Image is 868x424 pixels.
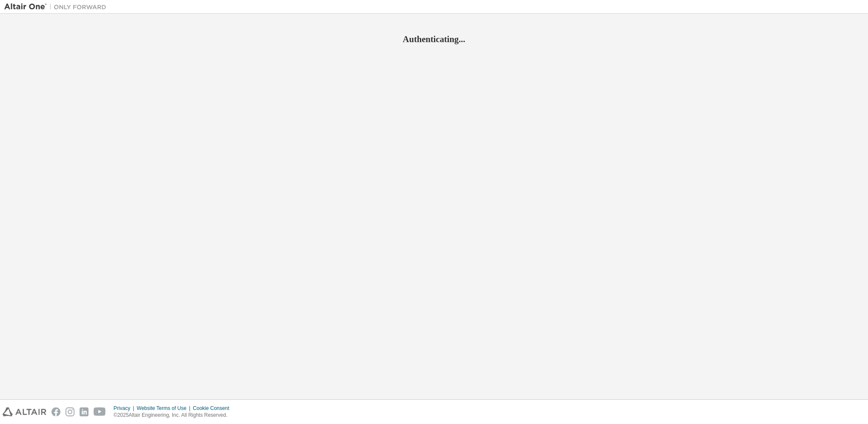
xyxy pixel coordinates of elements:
[114,412,234,419] p: © 2025 Altair Engineering, Inc. All Rights Reserved.
[51,407,60,416] img: facebook.svg
[193,405,234,412] div: Cookie Consent
[66,407,74,416] img: instagram.svg
[4,3,111,11] img: Altair One
[4,34,864,45] h2: Authenticating...
[114,405,137,412] div: Privacy
[94,407,106,416] img: youtube.svg
[3,407,46,416] img: altair_logo.svg
[137,405,193,412] div: Website Terms of Use
[80,407,89,416] img: linkedin.svg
